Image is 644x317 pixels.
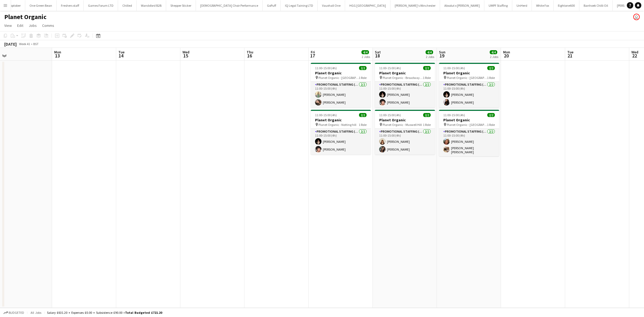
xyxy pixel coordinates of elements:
[33,42,39,46] div: BST
[487,66,495,70] span: 2/2
[25,0,57,11] button: One Green Bean
[359,113,367,117] span: 2/2
[438,53,445,59] span: 19
[375,50,381,54] span: Sat
[443,66,465,70] span: 11:00-15:00 (4h)
[311,118,371,122] h3: Planet Organic
[379,113,401,117] span: 11:00-15:00 (4h)
[439,110,499,156] app-job-card: 11:00-15:00 (4h)2/2Planet Organic Planet Organic - [GEOGRAPHIC_DATA]1 RolePromotional Staffing (B...
[319,76,359,80] span: Planet Organic - [GEOGRAPHIC_DATA]
[345,0,390,11] button: HGG [GEOGRAPHIC_DATA]
[2,22,14,29] a: View
[375,118,435,122] h3: Planet Organic
[4,13,46,21] h1: Planet Organic
[554,0,579,11] button: Eightone600
[311,50,315,54] span: Fri
[53,53,61,59] span: 13
[503,50,510,54] span: Mon
[196,0,263,11] button: [DEMOGRAPHIC_DATA] Choir Performance
[447,76,487,80] span: Planet Organic - [GEOGRAPHIC_DATA]
[118,0,137,11] button: Chilled
[29,23,37,28] span: Jobs
[439,63,499,108] app-job-card: 11:00-15:00 (4h)2/2Planet Organic Planet Organic - [GEOGRAPHIC_DATA]1 RolePromotional Staffing (B...
[118,53,125,59] span: 14
[315,66,337,70] span: 11:00-15:00 (4h)
[423,123,431,127] span: 1 Role
[54,50,61,54] span: Mon
[490,55,498,59] div: 2 Jobs
[40,22,56,29] a: Comms
[426,50,433,54] span: 4/4
[423,113,431,117] span: 2/2
[318,0,345,11] button: Vauxhall One
[263,0,281,11] button: GoPuff
[118,50,125,54] span: Tue
[247,50,253,54] span: Thu
[443,113,465,117] span: 11:00-15:00 (4h)
[4,23,12,28] span: View
[375,129,435,155] app-card-role: Promotional Staffing (Brand Ambassadors)2/211:00-15:00 (4h)[PERSON_NAME][PERSON_NAME]
[423,66,431,70] span: 2/2
[633,14,640,20] app-user-avatar: Dorian Payne
[47,311,162,315] div: Salary £631.20 + Expenses £0.00 + Subsistence £90.00 =
[137,0,166,11] button: Wandsford B2B
[182,50,189,54] span: Wed
[311,129,371,155] app-card-role: Promotional Staffing (Brand Ambassadors)2/211:00-15:00 (4h)[PERSON_NAME][PERSON_NAME]
[383,123,422,127] span: Planet Organic - Muswell Hill
[383,76,423,80] span: Planet Organic - Broadway Market
[319,123,356,127] span: Planet Organic - Notting hill
[484,0,512,11] button: UMPF Staffing
[166,0,196,11] button: Shepper Sticker
[439,50,445,54] span: Sun
[359,76,367,80] span: 1 Role
[423,76,431,80] span: 1 Role
[310,53,315,59] span: 17
[390,0,440,11] button: [PERSON_NAME]'s Winchester
[379,66,401,70] span: 11:00-15:00 (4h)
[439,118,499,122] h3: Planet Organic
[315,113,337,117] span: 11:00-15:00 (4h)
[281,0,318,11] button: IQ Legal Taining LTD
[359,123,367,127] span: 1 Role
[359,66,367,70] span: 2/2
[487,123,495,127] span: 1 Role
[567,50,573,54] span: Tue
[57,0,84,11] button: Freshers staff
[362,55,370,59] div: 2 Jobs
[579,0,613,11] button: Banhoek Chilli Oil
[3,310,25,316] button: Budgeted
[490,50,497,54] span: 4/4
[375,63,435,108] app-job-card: 11:00-15:00 (4h)2/2Planet Organic Planet Organic - Broadway Market1 RolePromotional Staffing (Bra...
[125,311,162,315] span: Total Budgeted £721.20
[361,50,369,54] span: 4/4
[311,82,371,108] app-card-role: Promotional Staffing (Brand Ambassadors)2/211:00-15:00 (4h)[PERSON_NAME][PERSON_NAME]
[439,129,499,156] app-card-role: Promotional Staffing (Brand Ambassadors)2/211:00-15:00 (4h)[PERSON_NAME][PERSON_NAME] [PERSON_NAME]
[42,23,54,28] span: Comms
[4,41,17,47] div: [DATE]
[182,53,189,59] span: 15
[27,22,39,29] a: Jobs
[566,53,573,59] span: 21
[487,113,495,117] span: 2/2
[15,22,25,29] a: Edit
[375,110,435,155] app-job-card: 11:00-15:00 (4h)2/2Planet Organic Planet Organic - Muswell Hill1 RolePromotional Staffing (Brand ...
[374,53,381,59] span: 18
[9,311,24,315] span: Budgeted
[532,0,554,11] button: White Fox
[17,23,23,28] span: Edit
[631,50,638,54] span: Wed
[311,63,371,108] app-job-card: 11:00-15:00 (4h)2/2Planet Organic Planet Organic - [GEOGRAPHIC_DATA]1 RolePromotional Staffing (B...
[502,53,510,59] span: 20
[375,82,435,108] app-card-role: Promotional Staffing (Brand Ambassadors)2/211:00-15:00 (4h)[PERSON_NAME][PERSON_NAME]
[439,82,499,108] app-card-role: Promotional Staffing (Brand Ambassadors)2/211:00-15:00 (4h)[PERSON_NAME][PERSON_NAME]
[246,53,253,59] span: 16
[30,311,42,315] span: All jobs
[3,0,25,11] button: Stoptober
[311,110,371,155] app-job-card: 11:00-15:00 (4h)2/2Planet Organic Planet Organic - Notting hill1 RolePromotional Staffing (Brand ...
[375,71,435,75] h3: Planet Organic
